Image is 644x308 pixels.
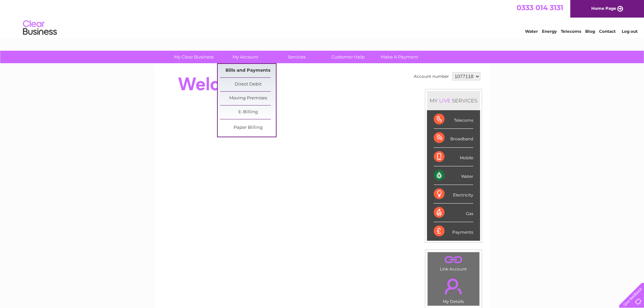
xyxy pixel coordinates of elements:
[434,148,473,166] div: Mobile
[542,29,557,34] a: Energy
[434,129,473,147] div: Broadband
[220,105,276,119] a: E-Billing
[561,29,581,34] a: Telecoms
[525,29,538,34] a: Water
[372,51,427,63] a: Make A Payment
[269,51,325,63] a: Services
[517,3,563,12] a: 0333 014 3131
[434,166,473,185] div: Water
[434,185,473,204] div: Electricity
[412,71,451,82] td: Account number
[622,29,638,34] a: Log out
[220,121,276,135] a: Paper Billing
[599,29,616,34] a: Contact
[220,78,276,91] a: Direct Debit
[434,110,473,129] div: Telecoms
[220,92,276,105] a: Moving Premises
[429,254,478,266] a: .
[23,18,57,38] img: logo.png
[585,29,595,34] a: Blog
[166,51,222,63] a: My Clear Business
[427,252,480,273] td: Link Account
[220,64,276,77] a: Bills and Payments
[434,204,473,222] div: Gas
[429,275,478,298] a: .
[427,91,480,110] div: MY SERVICES
[163,4,482,33] div: Clear Business is a trading name of Verastar Limited (registered in [GEOGRAPHIC_DATA] No. 3667643...
[320,51,376,63] a: Customer Help
[427,273,480,306] td: My Details
[434,222,473,240] div: Payments
[217,51,273,63] a: My Account
[438,97,452,104] div: LIVE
